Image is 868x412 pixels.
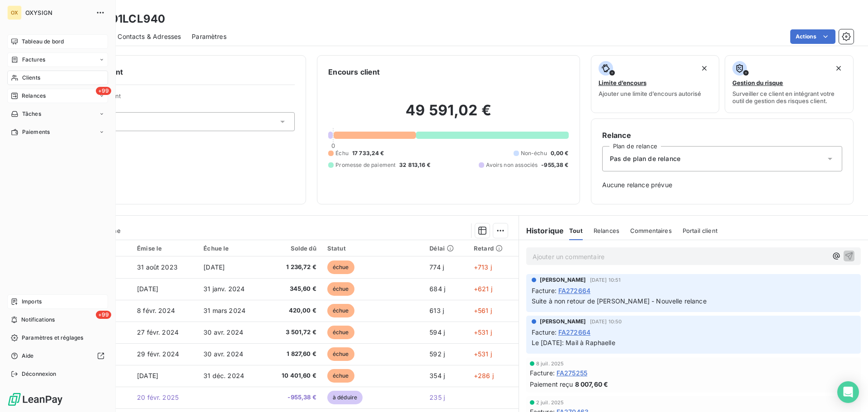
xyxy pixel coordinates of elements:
[536,361,564,366] span: 8 juil. 2025
[327,282,354,296] span: échue
[328,101,568,128] h2: 49 591,02 €
[22,334,83,342] span: Paramètres et réglages
[532,297,707,305] span: Suite à non retour de [PERSON_NAME] - Nouvelle relance
[137,393,179,401] span: 20 févr. 2025
[270,263,316,272] span: 1 236,72 €
[429,245,463,252] div: Délai
[551,149,569,157] span: 0,00 €
[80,11,165,27] h3: LCL - 01LCL940
[569,227,583,234] span: Tout
[429,372,445,379] span: 354 j
[7,349,108,363] a: Aide
[22,128,50,136] span: Paiements
[21,316,55,324] span: Notifications
[137,285,158,293] span: [DATE]
[575,379,609,389] span: 8 007,60 €
[429,263,444,271] span: 774 j
[137,372,158,379] span: [DATE]
[22,38,64,46] span: Tableau de bord
[532,339,615,346] span: Le [DATE]: Mail à Raphaelle
[327,304,354,317] span: échue
[532,286,557,295] span: Facture :
[327,347,354,361] span: échue
[790,29,835,44] button: Actions
[557,368,587,378] span: FA275255
[22,352,34,360] span: Aide
[541,161,568,169] span: -955,38 €
[594,227,619,234] span: Relances
[25,9,90,16] span: OXYSIGN
[683,227,717,234] span: Portail client
[429,307,444,314] span: 613 j
[203,245,259,252] div: Échue le
[399,161,430,169] span: 32 813,16 €
[270,245,316,252] div: Solde dû
[732,79,783,86] span: Gestion du risque
[725,55,854,113] button: Gestion du risqueSurveiller ce client en intégrant votre outil de gestion des risques client.
[22,74,40,82] span: Clients
[530,368,555,378] span: Facture :
[540,317,586,326] span: [PERSON_NAME]
[429,285,445,293] span: 684 j
[270,306,316,315] span: 420,00 €
[270,284,316,294] span: 345,60 €
[474,350,492,358] span: +531 j
[55,66,295,77] h6: Informations client
[203,372,244,379] span: 31 déc. 2024
[203,307,245,314] span: 31 mars 2024
[474,263,492,271] span: +713 j
[837,381,859,403] div: Open Intercom Messenger
[532,327,557,337] span: Facture :
[327,245,419,252] div: Statut
[335,161,396,169] span: Promesse de paiement
[474,245,513,252] div: Retard
[203,263,225,271] span: [DATE]
[137,328,179,336] span: 27 févr. 2024
[732,90,846,104] span: Surveiller ce client en intégrant votre outil de gestion des risques client.
[352,149,384,157] span: 17 733,24 €
[519,225,564,236] h6: Historique
[137,245,193,252] div: Émise le
[331,142,335,149] span: 0
[602,130,842,141] h6: Relance
[327,391,363,404] span: à déduire
[96,87,111,95] span: +99
[558,327,590,337] span: FA272664
[590,277,621,283] span: [DATE] 10:51
[335,149,349,157] span: Échu
[630,227,672,234] span: Commentaires
[203,328,243,336] span: 30 avr. 2024
[591,55,720,113] button: Limite d’encoursAjouter une limite d’encours autorisé
[599,90,701,97] span: Ajouter une limite d’encours autorisé
[536,400,564,405] span: 2 juil. 2025
[270,393,316,402] span: -955,38 €
[327,260,354,274] span: échue
[137,350,179,358] span: 29 févr. 2024
[203,285,245,293] span: 31 janv. 2024
[474,307,492,314] span: +561 j
[521,149,547,157] span: Non-échu
[328,66,380,77] h6: Encours client
[270,328,316,337] span: 3 501,72 €
[192,32,226,41] span: Paramètres
[327,326,354,339] span: échue
[486,161,538,169] span: Avoirs non associés
[118,32,181,41] span: Contacts & Adresses
[540,276,586,284] span: [PERSON_NAME]
[558,286,590,295] span: FA272664
[474,328,492,336] span: +531 j
[327,369,354,383] span: échue
[73,92,295,105] span: Propriétés Client
[22,110,41,118] span: Tâches
[137,263,178,271] span: 31 août 2023
[137,307,175,314] span: 8 févr. 2024
[22,370,57,378] span: Déconnexion
[429,328,445,336] span: 594 j
[530,379,573,389] span: Paiement reçu
[429,350,445,358] span: 592 j
[22,92,46,100] span: Relances
[599,79,646,86] span: Limite d’encours
[474,372,494,379] span: +286 j
[474,285,492,293] span: +621 j
[7,392,63,407] img: Logo LeanPay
